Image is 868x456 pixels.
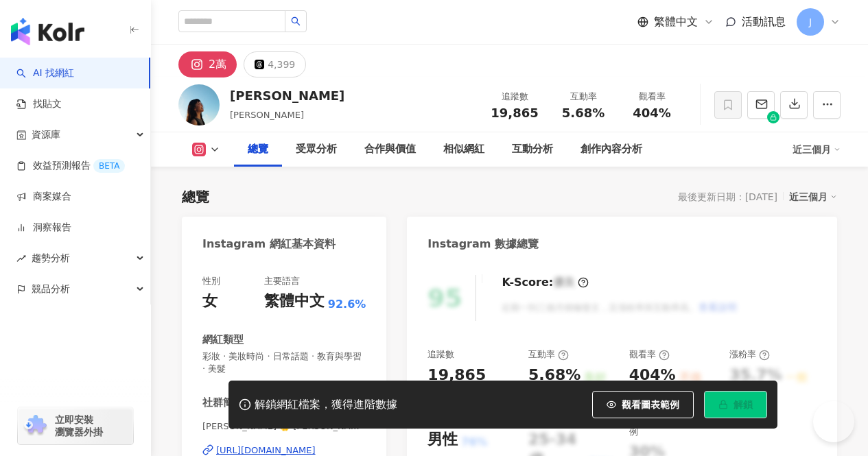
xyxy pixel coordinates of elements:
div: 解鎖網紅檔案，獲得進階數據 [255,398,397,412]
span: 5.68% [562,106,605,120]
div: 4,399 [268,55,295,74]
div: 總覽 [182,187,209,206]
span: 立即安裝 瀏覽器外掛 [55,413,103,438]
button: 解鎖 [704,391,767,418]
div: 互動率 [557,90,609,104]
div: 女 [202,291,218,312]
span: 彩妝 · 美妝時尚 · 日常話題 · 教育與學習 · 美髮 [202,350,366,375]
button: 4,399 [244,51,306,77]
a: searchAI 找網紅 [16,67,74,80]
div: 19,865 [427,365,486,386]
div: 近三個月 [789,188,837,206]
span: 資源庫 [32,119,60,150]
div: Instagram 數據總覽 [427,237,539,252]
span: 404% [633,106,671,120]
img: logo [11,18,84,45]
div: 性別 [202,275,220,287]
button: 2萬 [178,51,237,77]
span: [PERSON_NAME] [230,110,304,120]
a: 效益預測報告BETA [16,159,125,173]
div: 受眾分析 [296,141,337,158]
a: 洞察報告 [16,221,71,235]
div: 最後更新日期：[DATE] [678,191,777,202]
div: 網紅類型 [202,333,244,347]
div: 男性 [427,429,458,451]
img: chrome extension [22,415,49,437]
div: 追蹤數 [427,348,454,361]
div: 近三個月 [793,139,841,160]
div: Instagram 網紅基本資料 [202,237,336,252]
div: 主要語言 [264,275,300,287]
div: 合作與價值 [364,141,416,158]
div: 2萬 [209,55,226,74]
div: 互動率 [528,348,569,361]
div: 創作內容分析 [580,141,642,158]
span: 競品分析 [32,274,70,304]
span: 繁體中文 [654,14,698,29]
div: 相似網紅 [443,141,484,158]
div: 追蹤數 [489,90,541,104]
div: 繁體中文 [264,291,325,312]
span: J [809,14,812,29]
div: 總覽 [248,141,268,158]
span: rise [16,254,26,263]
a: 商案媒合 [16,190,71,204]
span: 趨勢分析 [32,243,70,274]
a: 找貼文 [16,97,62,111]
div: 觀看率 [629,348,670,361]
span: 19,865 [491,106,538,120]
div: 漲粉率 [729,348,770,361]
a: chrome extension立即安裝 瀏覽器外掛 [18,407,133,444]
span: 觀看圖表範例 [622,399,679,410]
div: [PERSON_NAME] [230,87,344,104]
div: 404% [629,365,676,386]
span: search [291,16,301,26]
div: 互動分析 [512,141,553,158]
span: 活動訊息 [742,15,786,28]
span: 92.6% [328,297,366,312]
div: K-Score : [502,275,589,290]
div: 觀看率 [626,90,678,104]
div: 5.68% [528,365,580,386]
img: KOL Avatar [178,84,220,125]
button: 觀看圖表範例 [592,391,694,418]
